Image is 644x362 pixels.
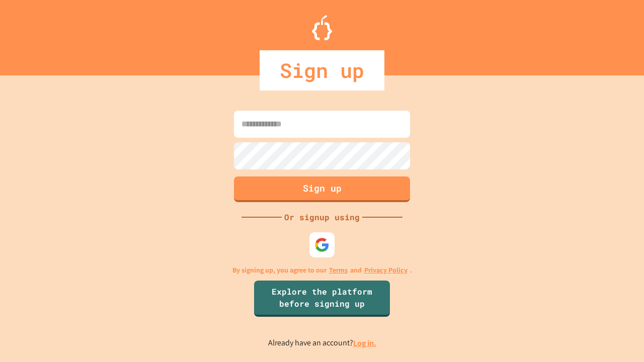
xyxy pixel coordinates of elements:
[232,265,412,276] p: By signing up, you agree to our and .
[260,50,384,90] div: Sign up
[314,237,330,252] img: google-icon.svg
[254,281,390,317] a: Explore the platform before signing up
[282,211,362,223] div: Or signup using
[353,338,376,348] a: Log in.
[364,265,408,276] a: Privacy Policy
[329,265,348,276] a: Terms
[268,337,376,349] p: Already have an account?
[312,15,332,40] img: Logo.svg
[234,176,410,202] button: Sign up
